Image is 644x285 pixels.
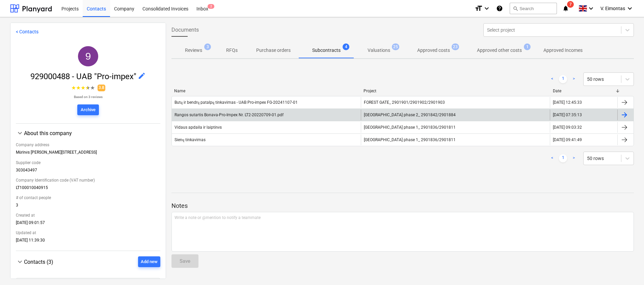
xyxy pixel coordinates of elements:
[24,130,160,136] div: About this company
[16,137,160,245] div: About this company
[16,175,160,185] div: Company Identification code (VAT number)
[16,193,160,203] div: # of contact people
[16,238,160,245] div: [DATE] 11:39:30
[570,75,578,83] a: Next page
[224,47,240,54] p: RFQs
[513,6,518,11] span: search
[477,47,522,54] p: Approved other costs
[587,4,595,12] i: keyboard_arrow_down
[368,47,390,54] p: Valuations
[553,89,615,93] div: Date
[483,4,491,12] i: keyboard_arrow_down
[171,202,634,210] p: Notes
[16,129,160,137] div: About this company
[71,95,105,99] p: Based on 3 reviews
[78,46,98,66] div: 929000488
[570,154,578,162] a: Next page
[364,113,456,117] span: LAKE TOWN phase 2_ 2901842/2901884
[141,258,158,266] div: Add new
[16,168,160,175] div: 303043497
[543,47,583,54] p: Approved Incomes
[16,228,160,238] div: Updated at
[71,84,76,92] span: ★
[364,137,456,142] span: LAKE TOWN phase 1_ 2901836/2901811
[81,84,85,92] span: ★
[524,43,531,50] span: 1
[548,75,556,83] a: Previous page
[343,43,349,50] span: 4
[600,6,625,11] span: V. Eimontas
[16,210,160,220] div: Created at
[16,258,24,266] span: keyboard_arrow_down
[496,4,503,12] i: Knowledge base
[553,100,582,105] div: [DATE] 12:45:33
[16,185,160,193] div: LT100010040915
[553,137,582,142] div: [DATE] 09:41:49
[90,84,95,92] span: ★
[312,47,341,54] p: Subcontracts
[553,113,582,117] div: [DATE] 07:35:13
[562,4,569,12] i: notifications
[510,3,557,14] button: Search
[24,259,53,265] span: Contacts (3)
[567,1,574,8] span: 7
[553,125,582,130] div: [DATE] 09:03:32
[16,129,24,137] span: keyboard_arrow_down
[16,29,38,34] a: < Contacts
[16,203,160,210] div: 3
[77,104,99,115] button: Archive
[364,89,547,93] div: Project
[16,158,160,168] div: Supplier code
[364,100,445,105] span: FOREST GATE_ 2901901/2901902/2901903
[138,256,160,267] button: Add new
[138,72,146,80] span: edit
[185,47,202,54] p: Reviews
[626,4,634,12] i: keyboard_arrow_down
[174,89,358,93] div: Name
[475,4,483,12] i: format_size
[452,43,459,50] span: 23
[175,137,206,142] div: Sienų tinkavimas
[392,43,399,50] span: 25
[85,51,91,62] span: 9
[85,84,90,92] span: ★
[208,4,214,9] span: 2
[175,100,298,105] div: Butų ir bendrų patalpų tinkavimas - UAB Pro-impex FG-20241107-01
[175,125,222,130] div: Vidaus apdaila ir laiptinės
[98,85,105,91] span: 3.8
[256,47,291,54] p: Purchase orders
[204,43,211,50] span: 3
[16,256,160,267] div: Contacts (3)Add new
[76,84,81,92] span: ★
[171,26,199,34] span: Documents
[16,140,160,150] div: Company address
[559,154,567,162] a: Page 1 is your current page
[548,154,556,162] a: Previous page
[417,47,450,54] p: Approved costs
[364,125,456,130] span: LAKE TOWN phase 1_ 2901836/2901811
[16,150,160,158] div: Mūrinės [PERSON_NAME][STREET_ADDRESS]
[16,220,160,228] div: [DATE] 09:01:57
[81,106,96,114] div: Archive
[30,72,138,81] span: 929000488 - UAB "Pro-impex"
[175,113,284,117] div: Rangos sutartis Bonava-Pro-Impex Nr. LT2-20220709-01.pdf
[559,75,567,83] a: Page 1 is your current page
